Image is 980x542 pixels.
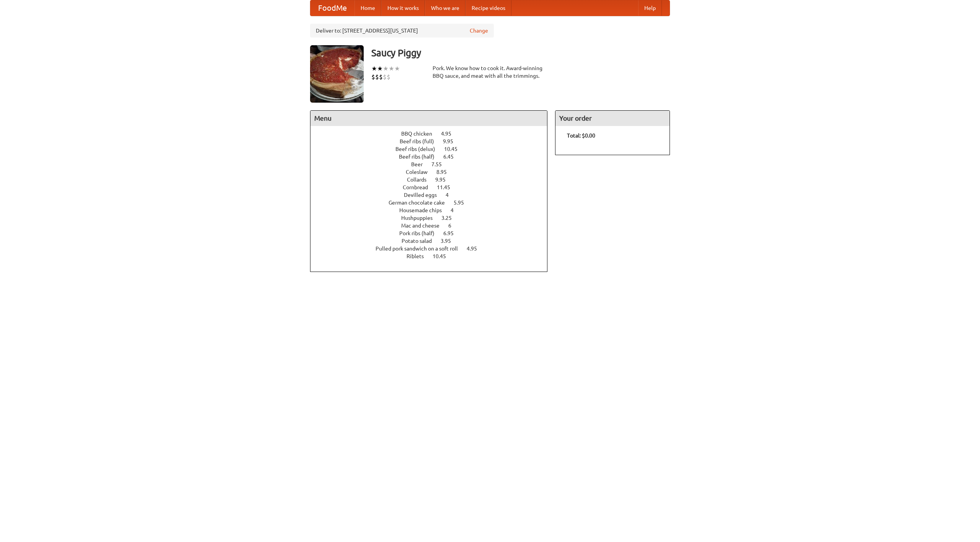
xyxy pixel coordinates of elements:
span: 9.95 [443,138,461,144]
li: $ [371,73,375,81]
span: 3.25 [441,215,459,221]
a: Home [354,0,381,16]
a: Beef ribs (full) 9.95 [400,138,467,144]
a: Help [638,0,662,16]
span: 4 [451,207,461,213]
a: Pork ribs (half) 6.95 [399,230,468,236]
a: Devilled eggs 4 [404,192,463,198]
a: Riblets 10.45 [407,253,460,259]
span: Devilled eggs [404,192,444,198]
li: $ [379,73,383,81]
span: Beef ribs (full) [400,138,442,144]
li: ★ [377,64,383,73]
span: 6 [448,223,459,229]
a: Hushpuppies 3.25 [401,215,466,221]
a: Beer 7.55 [411,161,456,167]
a: Who we are [425,0,465,16]
span: Beef ribs (half) [399,154,442,160]
a: Potato salad 3.95 [402,238,465,244]
span: 5.95 [454,200,472,206]
li: ★ [394,64,400,73]
span: 4 [446,192,456,198]
a: Pulled pork sandwich on a soft roll 4.95 [376,246,491,252]
a: Collards 9.95 [407,177,460,183]
li: ★ [383,64,389,73]
span: BBQ chicken [401,131,440,137]
h4: Menu [310,111,547,126]
li: ★ [389,64,394,73]
span: 6.95 [443,230,461,236]
span: Coleslaw [406,169,435,175]
li: $ [375,73,379,81]
span: Beef ribs (delux) [395,146,443,152]
a: Beef ribs (delux) 10.45 [395,146,472,152]
a: Beef ribs (half) 6.45 [399,154,468,160]
h3: Saucy Piggy [371,45,670,61]
span: Pulled pork sandwich on a soft roll [376,246,465,252]
span: 6.45 [443,154,461,160]
img: angular.jpg [310,45,364,103]
a: FoodMe [310,0,354,16]
a: German chocolate cake 5.95 [389,200,478,206]
span: 8.95 [436,169,454,175]
span: German chocolate cake [389,200,452,206]
a: Recipe videos [465,0,511,16]
a: Housemade chips 4 [399,207,468,213]
span: Housemade chips [399,207,449,213]
span: Potato salad [402,238,439,244]
span: 9.95 [435,177,453,183]
span: 4.95 [441,131,459,137]
a: Cornbread 11.45 [403,184,464,190]
span: Hushpuppies [401,215,440,221]
span: Beer [411,161,430,167]
span: Riblets [407,253,431,259]
div: Pork. We know how to cook it. Award-winning BBQ sauce, and meat with all the trimmings. [433,64,547,80]
span: 10.45 [444,146,465,152]
li: $ [387,73,390,81]
span: 7.55 [431,161,449,167]
a: BBQ chicken 4.95 [401,131,465,137]
a: Change [470,27,488,34]
span: Mac and cheese [401,223,447,229]
div: Deliver to: [STREET_ADDRESS][US_STATE] [310,24,494,38]
a: Mac and cheese 6 [401,223,465,229]
span: 4.95 [467,246,485,252]
li: ★ [371,64,377,73]
li: $ [383,73,387,81]
span: Collards [407,177,434,183]
a: Coleslaw 8.95 [406,169,461,175]
h4: Your order [555,111,670,126]
span: Pork ribs (half) [399,230,442,236]
span: 3.95 [441,238,459,244]
span: 11.45 [437,184,458,190]
span: 10.45 [433,253,454,259]
b: Total: $0.00 [567,133,595,139]
span: Cornbread [403,184,436,190]
a: How it works [381,0,425,16]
